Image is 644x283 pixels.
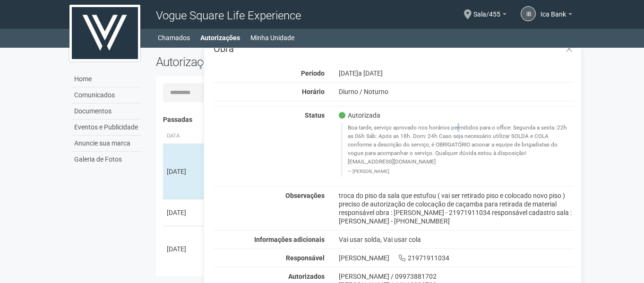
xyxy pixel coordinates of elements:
[341,122,575,176] blockquote: Boa tarde, serviço aprovado nos horários permitidos para o office: Segunda a sexta :22h as 06h Sá...
[158,31,190,44] a: Chamados
[339,111,380,120] span: Autorizada
[250,31,294,44] a: Minha Unidade
[167,208,202,217] div: [DATE]
[332,87,582,96] div: Diurno / Noturno
[156,9,301,22] span: Vogue Square Life Experience
[200,31,240,44] a: Autorizações
[541,1,566,18] span: Ica Bank
[302,88,325,95] strong: Horário
[288,273,325,280] strong: Autorizados
[332,69,582,77] div: [DATE]
[72,136,142,152] a: Anuncie sua marca
[163,116,568,123] h4: Passadas
[72,71,142,87] a: Home
[214,44,574,53] h3: Obra
[156,55,358,69] h2: Autorizações
[167,244,202,254] div: [DATE]
[332,191,582,225] div: troca do piso da sala que estufou ( vai ser retirado piso e colocado novo piso ) preciso de autor...
[72,120,142,136] a: Eventos e Publicidade
[332,254,582,262] div: [PERSON_NAME] 21971911034
[285,192,325,199] strong: Observações
[163,129,206,144] th: Data
[473,12,507,19] a: Sala/455
[72,103,142,120] a: Documentos
[348,168,569,175] footer: [PERSON_NAME]
[332,235,582,244] div: Vai usar solda, Vai usar cola
[254,236,325,243] strong: Informações adicionais
[305,111,325,119] strong: Status
[521,6,536,21] a: IB
[358,69,383,77] span: a [DATE]
[72,152,142,167] a: Galeria de Fotos
[301,69,325,77] strong: Período
[541,12,572,19] a: Ica Bank
[69,5,140,61] img: logo.jpg
[473,1,500,18] span: Sala/455
[286,254,325,262] strong: Responsável
[167,167,202,176] div: [DATE]
[72,87,142,103] a: Comunicados
[339,272,575,281] div: [PERSON_NAME] / 09973881702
